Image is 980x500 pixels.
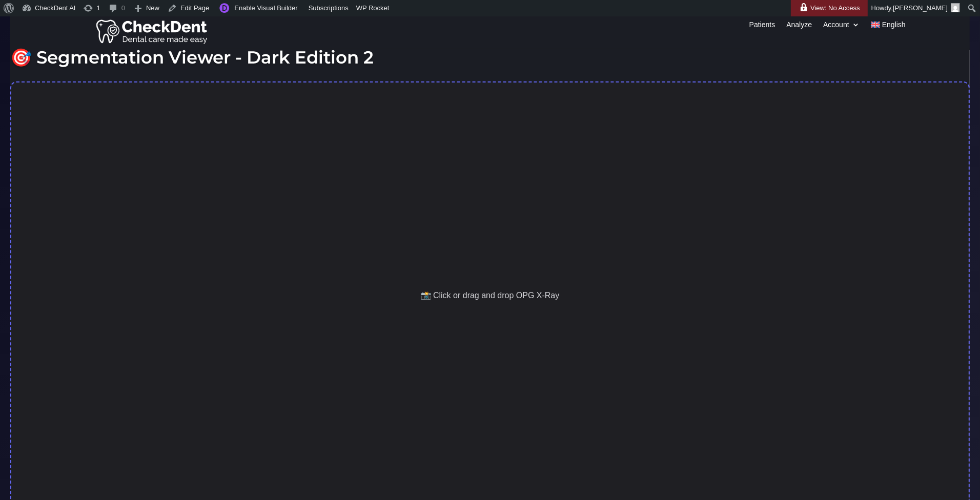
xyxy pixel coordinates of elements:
a: Analyze [786,21,812,32]
span: English [882,21,906,28]
a: English [871,21,906,32]
a: Patients [749,21,775,32]
span: [PERSON_NAME] [893,4,948,12]
img: Checkdent Logo [96,17,210,45]
a: Account [823,21,860,32]
img: Arnav Saha [951,3,960,12]
h2: 🎯 Segmentation Viewer - Dark Edition 2 [10,49,970,71]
